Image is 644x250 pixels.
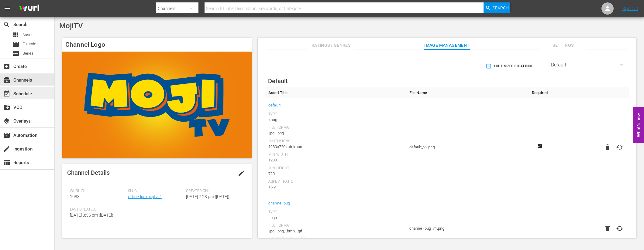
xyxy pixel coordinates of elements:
[551,56,629,73] div: Default
[540,42,586,49] span: Settings
[268,144,403,150] div: 1280x720 minimum
[12,50,19,57] span: Series
[268,117,403,123] div: Image
[186,189,241,194] span: Created On:
[12,31,19,39] span: Asset
[22,50,33,56] span: Series
[268,101,281,109] a: default
[308,42,354,49] span: Ratings / Genres
[3,21,10,28] span: Search
[70,213,113,218] span: [DATE] 3:55 pm ([DATE])
[70,189,125,194] span: Wurl ID:
[12,41,19,48] span: Episode
[268,166,403,171] div: Min Height
[268,157,403,163] div: 1280
[265,87,406,98] th: Asset Title
[186,194,229,199] span: [DATE] 7:28 pm ([DATE])
[3,117,10,125] span: Overlays
[268,152,403,157] div: Min Width
[128,189,183,194] span: Slug:
[268,125,403,130] div: File Format
[406,98,525,196] td: default_v2.png
[128,194,162,199] a: odmedia_mojitv_1
[525,87,555,98] th: Required
[536,144,543,149] svg: Required
[62,52,252,158] img: MojiTV
[234,166,249,181] button: edit
[4,5,11,12] span: menu
[268,223,403,228] div: File Format
[622,6,638,11] a: Sign Out
[424,42,470,49] span: Image Management
[487,63,533,69] span: Hide Specifications
[268,171,403,177] div: 720
[268,139,403,144] div: Dimensions
[3,104,10,111] span: VOD
[3,145,10,153] span: Ingestion
[67,169,110,176] span: Channel Details
[3,63,10,70] span: Create
[70,194,80,199] span: 1088
[268,215,403,221] div: Logo
[70,207,125,212] span: Last Updated:
[22,32,33,38] span: Asset
[493,2,509,13] span: Search
[22,41,36,47] span: Episode
[633,107,644,143] button: Open Feedback Widget
[238,170,245,177] span: edit
[268,130,403,136] div: .jpg, .png
[268,210,403,215] div: Type
[268,179,403,184] div: Aspect Ratio
[268,184,403,190] div: 16:9
[62,38,252,52] h4: Channel Logo
[15,2,44,16] img: ans4CAIJ8jUAAAAAAAAAAAAAAAAAAAAAAAAgQb4GAAAAAAAAAAAAAAAAAAAAAAAAJMjXAAAAAAAAAAAAAAAAAAAAAAAAgAT5G...
[3,90,10,97] span: Schedule
[268,199,290,207] a: channel-bug
[484,58,536,75] button: Hide Specifications
[268,77,288,85] span: Default
[484,2,510,13] button: Search
[3,159,10,166] span: Reports
[3,132,10,139] span: Automation
[406,87,525,98] th: File Name
[268,112,403,117] div: Type
[3,76,10,84] span: subscriptions
[268,228,403,234] div: .jpg, .png, .bmp, .gif
[59,22,83,30] span: MojiTV
[268,237,403,242] div: Max File Size In Kbs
